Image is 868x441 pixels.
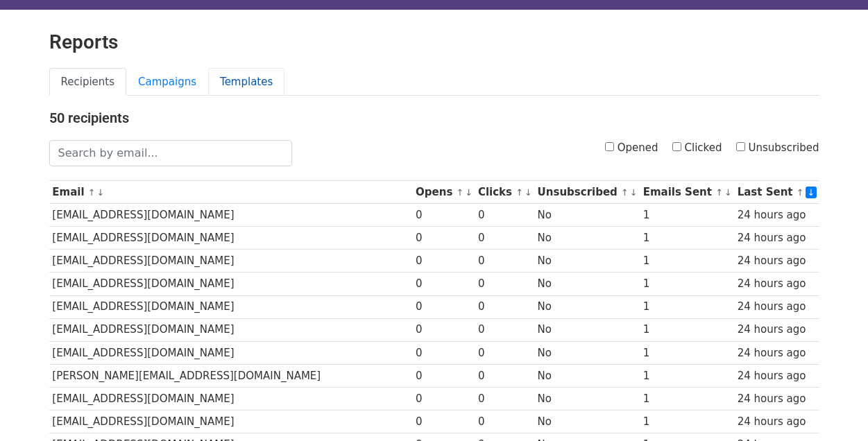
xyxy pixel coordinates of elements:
[534,204,640,227] td: No
[49,250,413,273] td: [EMAIL_ADDRESS][DOMAIN_NAME]
[475,341,534,364] td: 0
[640,410,734,433] td: 1
[534,341,640,364] td: No
[475,273,534,295] td: 0
[724,187,732,198] a: ↓
[412,204,475,227] td: 0
[49,31,819,54] h2: Reports
[49,204,413,227] td: [EMAIL_ADDRESS][DOMAIN_NAME]
[640,387,734,410] td: 1
[412,364,475,387] td: 0
[621,187,629,198] a: ↑
[49,387,413,410] td: [EMAIL_ADDRESS][DOMAIN_NAME]
[806,187,817,198] a: ↓
[475,364,534,387] td: 0
[534,295,640,318] td: No
[475,295,534,318] td: 0
[534,318,640,341] td: No
[534,387,640,410] td: No
[97,187,105,198] a: ↓
[412,273,475,295] td: 0
[412,227,475,250] td: 0
[49,318,413,341] td: [EMAIL_ADDRESS][DOMAIN_NAME]
[640,250,734,273] td: 1
[412,341,475,364] td: 0
[475,410,534,433] td: 0
[734,227,819,250] td: 24 hours ago
[640,364,734,387] td: 1
[640,181,734,204] th: Emails Sent
[465,187,473,198] a: ↓
[534,364,640,387] td: No
[640,295,734,318] td: 1
[640,341,734,364] td: 1
[605,142,614,151] input: Opened
[534,227,640,250] td: No
[534,250,640,273] td: No
[672,142,681,151] input: Clicked
[534,410,640,433] td: No
[734,204,819,227] td: 24 hours ago
[208,68,284,96] a: Templates
[605,140,658,156] label: Opened
[49,110,819,126] h4: 50 recipients
[412,181,475,204] th: Opens
[640,273,734,295] td: 1
[475,318,534,341] td: 0
[640,204,734,227] td: 1
[49,68,127,96] a: Recipients
[412,410,475,433] td: 0
[475,227,534,250] td: 0
[736,142,745,151] input: Unsubscribed
[734,387,819,410] td: 24 hours ago
[88,187,96,198] a: ↑
[734,250,819,273] td: 24 hours ago
[734,295,819,318] td: 24 hours ago
[799,374,868,441] div: 聊天小组件
[49,273,413,295] td: [EMAIL_ADDRESS][DOMAIN_NAME]
[672,140,722,156] label: Clicked
[412,318,475,341] td: 0
[734,181,819,204] th: Last Sent
[475,204,534,227] td: 0
[799,374,868,441] iframe: Chat Widget
[475,181,534,204] th: Clicks
[49,140,292,166] input: Search by email...
[475,250,534,273] td: 0
[126,68,208,96] a: Campaigns
[49,181,413,204] th: Email
[534,273,640,295] td: No
[734,318,819,341] td: 24 hours ago
[736,140,819,156] label: Unsubscribed
[640,227,734,250] td: 1
[516,187,523,198] a: ↑
[630,187,638,198] a: ↓
[715,187,723,198] a: ↑
[49,410,413,433] td: [EMAIL_ADDRESS][DOMAIN_NAME]
[797,187,804,198] a: ↑
[640,318,734,341] td: 1
[734,273,819,295] td: 24 hours ago
[412,295,475,318] td: 0
[534,181,640,204] th: Unsubscribed
[412,250,475,273] td: 0
[457,187,464,198] a: ↑
[412,387,475,410] td: 0
[475,387,534,410] td: 0
[49,341,413,364] td: [EMAIL_ADDRESS][DOMAIN_NAME]
[734,364,819,387] td: 24 hours ago
[525,187,532,198] a: ↓
[49,364,413,387] td: [PERSON_NAME][EMAIL_ADDRESS][DOMAIN_NAME]
[49,227,413,250] td: [EMAIL_ADDRESS][DOMAIN_NAME]
[734,341,819,364] td: 24 hours ago
[734,410,819,433] td: 24 hours ago
[49,295,413,318] td: [EMAIL_ADDRESS][DOMAIN_NAME]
